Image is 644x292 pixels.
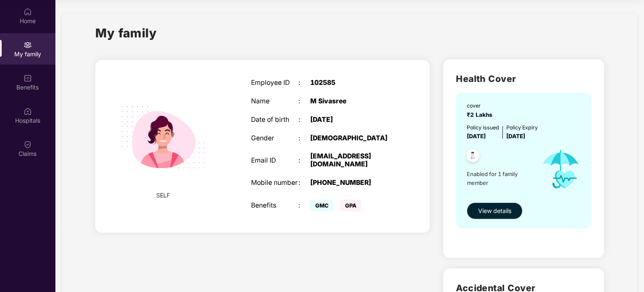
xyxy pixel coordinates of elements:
[95,24,157,42] h1: My family
[478,206,511,216] span: View details
[251,202,298,210] div: Benefits
[463,147,483,167] img: svg+xml;base64,PHN2ZyB4bWxucz0iaHR0cDovL3d3dy53My5vcmcvMjAwMC9zdmciIHdpZHRoPSI0OC45NDMiIGhlaWdodD...
[251,97,298,105] div: Name
[456,72,592,86] h2: Health Cover
[534,141,587,198] img: icon
[298,116,310,124] div: :
[310,153,393,168] div: [EMAIL_ADDRESS][DOMAIN_NAME]
[467,203,523,219] button: View details
[310,116,393,124] div: [DATE]
[251,116,298,124] div: Date of birth
[251,179,298,187] div: Mobile number
[467,102,496,110] div: cover
[298,157,310,165] div: :
[251,79,298,87] div: Employee ID
[467,111,496,118] span: ₹2 Lakhs
[506,124,538,132] div: Policy Expiry
[24,8,32,16] img: svg+xml;base64,PHN2ZyBpZD0iSG9tZSIgeG1sbnM9Imh0dHA6Ly93d3cudzMub3JnLzIwMDAvc3ZnIiB3aWR0aD0iMjAiIG...
[340,200,361,211] span: GPA
[110,84,217,191] img: svg+xml;base64,PHN2ZyB4bWxucz0iaHR0cDovL3d3dy53My5vcmcvMjAwMC9zdmciIHdpZHRoPSIyMjQiIGhlaWdodD0iMT...
[467,170,534,187] span: Enabled for 1 family member
[298,179,310,187] div: :
[24,41,32,49] img: svg+xml;base64,PHN2ZyB3aWR0aD0iMjAiIGhlaWdodD0iMjAiIHZpZXdCb3g9IjAgMCAyMCAyMCIgZmlsbD0ibm9uZSIgeG...
[251,134,298,142] div: Gender
[506,133,525,139] span: [DATE]
[251,157,298,165] div: Email ID
[298,97,310,105] div: :
[310,79,393,87] div: 102585
[310,179,393,187] div: [PHONE_NUMBER]
[310,97,393,105] div: M Sivasree
[24,140,32,149] img: svg+xml;base64,PHN2ZyBpZD0iQ2xhaW0iIHhtbG5zPSJodHRwOi8vd3d3LnczLm9yZy8yMDAwL3N2ZyIgd2lkdGg9IjIwIi...
[310,200,334,211] span: GMC
[467,133,486,139] span: [DATE]
[24,107,32,116] img: svg+xml;base64,PHN2ZyBpZD0iSG9zcGl0YWxzIiB4bWxucz0iaHR0cDovL3d3dy53My5vcmcvMjAwMC9zdmciIHdpZHRoPS...
[298,202,310,210] div: :
[298,134,310,142] div: :
[24,74,32,82] img: svg+xml;base64,PHN2ZyBpZD0iQmVuZWZpdHMiIHhtbG5zPSJodHRwOi8vd3d3LnczLm9yZy8yMDAwL3N2ZyIgd2lkdGg9Ij...
[310,134,393,142] div: [DEMOGRAPHIC_DATA]
[298,79,310,87] div: :
[467,124,499,132] div: Policy issued
[157,191,170,200] span: SELF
